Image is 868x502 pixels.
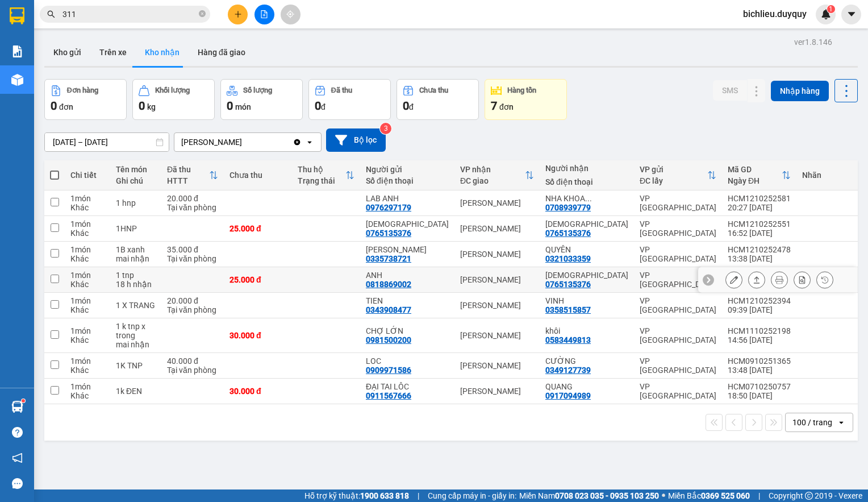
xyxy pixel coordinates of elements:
div: 0765135376 [545,280,591,289]
div: 30.000 đ [229,331,286,340]
div: mai nhận [116,340,156,349]
span: plus [234,10,242,18]
div: DIEU [545,219,628,229]
button: Bộ lọc [326,128,386,152]
div: 18:50 [DATE] [728,391,791,400]
div: Đã thu [167,165,209,174]
div: VP [GEOGRAPHIC_DATA] [640,271,716,289]
div: LOC [366,356,449,366]
div: ĐC giao [460,176,525,185]
div: 0321033359 [545,254,591,263]
span: Cung cấp máy in - giấy in: [428,489,516,502]
span: 7 [491,99,497,113]
img: warehouse-icon [11,74,23,86]
span: aim [286,10,294,18]
th: Toggle SortBy [161,160,224,190]
div: 1 k tnp x trong [116,322,156,340]
div: 1HNP [116,224,156,233]
button: Đơn hàng0đơn [44,79,127,120]
span: đơn [59,102,73,111]
div: [PERSON_NAME] [460,387,534,396]
img: logo-vxr [10,7,24,24]
div: Thu hộ [298,165,345,174]
button: Nhập hàng [771,81,829,101]
div: 0911567666 [366,391,411,400]
div: 1 món [70,356,105,366]
span: caret-down [846,9,857,19]
div: 20.000 đ [167,194,218,203]
div: HCM1110252198 [728,326,791,335]
div: 13:48 [DATE] [728,366,791,375]
div: 0976297179 [366,203,411,212]
div: 1 món [70,271,105,280]
div: Tại văn phòng [167,254,218,263]
div: HCM0910251365 [728,356,791,366]
button: aim [281,5,301,24]
span: 1 [829,5,833,13]
span: file-add [260,10,268,18]
span: close-circle [199,9,206,20]
div: Khác [70,254,105,263]
div: 20.000 đ [167,296,218,305]
div: VINH [545,296,628,305]
button: Khối lượng0kg [132,79,215,120]
div: HCM0710250757 [728,382,791,391]
div: [PERSON_NAME] [460,198,534,208]
div: Số lượng [243,86,272,94]
button: Trên xe [90,39,136,66]
div: VP [GEOGRAPHIC_DATA] [640,194,716,212]
th: Toggle SortBy [722,160,796,190]
button: Kho nhận [136,39,189,66]
div: Chưa thu [419,86,448,94]
button: SMS [713,80,747,101]
span: món [235,102,251,111]
div: 0335738721 [366,254,411,263]
div: 14:56 [DATE] [728,335,791,345]
button: Đã thu0đ [308,79,391,120]
div: Khối lượng [155,86,190,94]
div: VP [GEOGRAPHIC_DATA] [640,219,716,238]
strong: 0708 023 035 - 0935 103 250 [555,491,659,500]
div: Số điện thoại [366,176,449,185]
button: Hàng tồn7đơn [485,79,567,120]
div: [PERSON_NAME] [460,361,534,370]
div: 0917094989 [545,391,591,400]
img: icon-new-feature [821,9,831,19]
span: ⚪️ [662,493,665,498]
span: message [12,478,23,489]
div: 1 món [70,296,105,305]
div: 18 h nhận [116,280,156,289]
button: Hàng đã giao [189,39,254,66]
span: close-circle [199,10,206,17]
button: file-add [254,5,274,24]
span: 0 [403,99,409,113]
div: 16:52 [DATE] [728,229,791,238]
div: Ngày ĐH [728,176,782,185]
div: Tên món [116,165,156,174]
div: Khác [70,366,105,375]
div: 0708939779 [545,203,591,212]
div: 0818869002 [366,280,411,289]
div: [PERSON_NAME] [460,331,534,340]
th: Toggle SortBy [292,160,360,190]
div: QUANG [545,382,628,391]
div: [PERSON_NAME] [460,301,534,310]
div: VP [GEOGRAPHIC_DATA] [640,245,716,263]
div: ANH [366,271,449,280]
span: 0 [315,99,321,113]
div: Tại văn phòng [167,203,218,212]
div: [PERSON_NAME] [460,275,534,284]
div: HCM1210252478 [728,245,791,254]
div: Đơn hàng [67,86,98,94]
div: VP nhận [460,165,525,174]
div: 20:27 [DATE] [728,203,791,212]
img: warehouse-icon [11,401,23,413]
img: solution-icon [11,45,23,57]
div: [PERSON_NAME] [181,136,242,148]
strong: 1900 633 818 [360,491,409,500]
div: CƯỜNG [545,356,628,366]
th: Toggle SortBy [454,160,540,190]
input: Select a date range. [45,133,169,151]
div: 0343908477 [366,305,411,314]
button: caret-down [841,5,861,24]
